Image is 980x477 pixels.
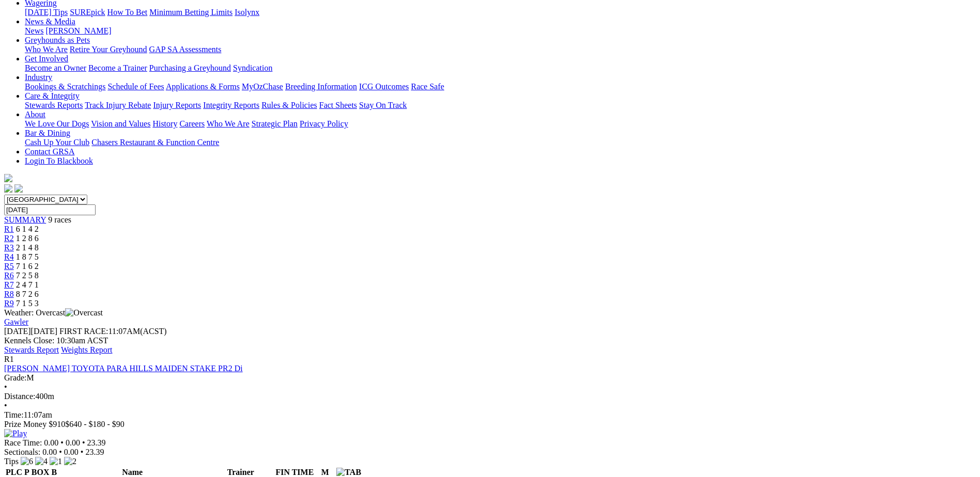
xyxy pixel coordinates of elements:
[6,468,22,476] span: PLC
[261,101,317,109] a: Rules & Policies
[4,262,14,271] span: R5
[4,345,59,354] a: Stewards Report
[4,234,14,243] a: R2
[203,101,259,109] a: Integrity Reports
[25,17,75,26] a: News & Media
[4,252,14,261] a: R4
[16,225,39,233] span: 6 1 4 2
[4,327,57,336] span: [DATE]
[66,438,80,447] span: 0.00
[233,63,272,72] a: Syndication
[25,82,976,91] div: Industry
[25,8,976,17] div: Wagering
[65,308,103,317] img: Overcast
[25,129,70,137] a: Bar & Dining
[25,91,80,100] a: Care & Integrity
[4,420,976,429] div: Prize Money $910
[25,54,68,63] a: Get Involved
[25,45,976,54] div: Greyhounds as Pets
[4,299,14,308] a: R9
[149,63,231,72] a: Purchasing a Greyhound
[16,262,39,271] span: 7 1 6 2
[4,336,976,345] div: Kennels Close: 10:30am ACST
[4,373,27,382] span: Grade:
[25,26,976,36] div: News & Media
[4,215,46,224] a: SUMMARY
[166,82,240,91] a: Applications & Forms
[16,243,39,252] span: 2 1 4 8
[107,82,164,91] a: Schedule of Fees
[24,468,29,476] span: P
[25,63,976,73] div: Get Involved
[42,448,57,456] span: 0.00
[60,438,64,447] span: •
[81,448,84,456] span: •
[285,82,357,91] a: Breeding Information
[85,101,151,109] a: Track Injury Rebate
[4,410,24,419] span: Time:
[4,438,42,447] span: Race Time:
[411,82,444,91] a: Race Safe
[319,101,357,109] a: Fact Sheets
[149,8,232,17] a: Minimum Betting Limits
[207,119,250,128] a: Who We Are
[4,317,28,326] a: Gawler
[70,45,147,54] a: Retire Your Greyhound
[4,373,976,383] div: M
[64,457,76,466] img: 2
[4,355,14,363] span: R1
[25,8,68,17] a: [DATE] Tips
[4,327,31,336] span: [DATE]
[4,204,96,215] input: Select date
[25,147,74,156] a: Contact GRSA
[14,184,23,193] img: twitter.svg
[4,225,14,233] a: R1
[336,468,361,477] img: TAB
[32,468,50,476] span: BOX
[16,234,39,243] span: 1 2 8 6
[16,271,39,280] span: 7 2 5 8
[4,243,14,252] span: R3
[25,36,90,44] a: Greyhounds as Pets
[70,8,105,17] a: SUREpick
[25,138,89,147] a: Cash Up Your Club
[4,290,14,298] a: R8
[45,26,111,35] a: [PERSON_NAME]
[25,110,45,119] a: About
[4,392,976,401] div: 400m
[4,410,976,420] div: 11:07am
[59,327,108,336] span: FIRST RACE:
[235,8,259,17] a: Isolynx
[25,26,43,35] a: News
[50,457,62,466] img: 1
[252,119,298,128] a: Strategic Plan
[16,299,39,308] span: 7 1 5 3
[4,448,40,456] span: Sectionals:
[242,82,283,91] a: MyOzChase
[4,392,35,401] span: Distance:
[25,45,68,54] a: Who We Are
[4,401,7,410] span: •
[25,63,86,72] a: Become an Owner
[4,308,103,317] span: Weather: Overcast
[85,448,104,456] span: 23.39
[16,280,39,289] span: 2 4 7 1
[359,101,407,109] a: Stay On Track
[59,448,62,456] span: •
[25,119,89,128] a: We Love Our Dogs
[21,457,33,466] img: 6
[4,280,14,289] span: R7
[61,345,113,354] a: Weights Report
[4,271,14,280] a: R6
[65,420,125,428] span: $640 - $180 - $90
[35,457,48,466] img: 4
[16,252,39,261] span: 1 8 7 5
[300,119,348,128] a: Privacy Policy
[4,429,27,438] img: Play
